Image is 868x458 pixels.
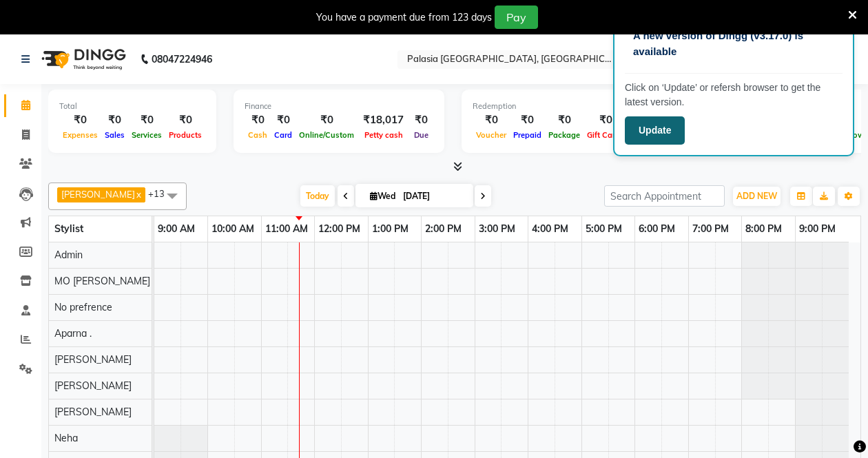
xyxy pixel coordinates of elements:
[245,130,271,140] span: Cash
[148,188,175,199] span: +13
[473,101,658,112] div: Redemption
[545,130,583,140] span: Package
[545,112,583,128] div: ₹0
[399,186,468,207] input: 2025-09-03
[409,112,433,128] div: ₹0
[625,81,843,110] p: Click on ‘Update’ or refersh browser to get the latest version.
[315,219,364,239] a: 12:00 PM
[245,112,271,128] div: ₹0
[54,353,132,366] span: [PERSON_NAME]
[54,406,132,418] span: [PERSON_NAME]
[411,130,432,140] span: Due
[54,432,78,444] span: Neha
[208,219,258,239] a: 10:00 AM
[54,275,150,287] span: MO [PERSON_NAME]
[583,112,628,128] div: ₹0
[154,219,198,239] a: 9:00 AM
[583,130,628,140] span: Gift Cards
[101,112,128,128] div: ₹0
[296,130,358,140] span: Online/Custom
[369,219,412,239] a: 1:00 PM
[61,189,135,200] span: [PERSON_NAME]
[54,249,83,261] span: Admin
[495,6,538,29] button: Pay
[300,185,335,207] span: Today
[135,189,141,200] a: x
[528,219,572,239] a: 4:00 PM
[689,219,732,239] a: 7:00 PM
[510,130,545,140] span: Prepaid
[736,191,777,201] span: ADD NEW
[475,219,519,239] a: 3:00 PM
[361,130,406,140] span: Petty cash
[316,10,492,25] div: You have a payment due from 123 days
[262,219,311,239] a: 11:00 AM
[625,116,685,145] button: Update
[165,130,205,140] span: Products
[128,112,165,128] div: ₹0
[101,130,128,140] span: Sales
[296,112,358,128] div: ₹0
[54,379,132,392] span: [PERSON_NAME]
[54,222,83,235] span: Stylist
[510,112,545,128] div: ₹0
[358,112,409,128] div: ₹18,017
[582,219,626,239] a: 5:00 PM
[59,130,101,140] span: Expenses
[245,101,433,112] div: Finance
[54,327,92,340] span: Aparna .
[271,130,296,140] span: Card
[54,301,112,313] span: No prefrence
[796,219,839,239] a: 9:00 PM
[473,130,510,140] span: Voucher
[59,101,205,112] div: Total
[35,40,130,79] img: logo
[473,112,510,128] div: ₹0
[604,185,725,207] input: Search Appointment
[165,112,205,128] div: ₹0
[128,130,165,140] span: Services
[733,187,781,206] button: ADD NEW
[152,40,212,79] b: 08047224946
[742,219,785,239] a: 8:00 PM
[635,219,679,239] a: 6:00 PM
[59,112,101,128] div: ₹0
[271,112,296,128] div: ₹0
[633,28,834,59] p: A new version of Dingg (v3.17.0) is available
[366,191,399,201] span: Wed
[422,219,465,239] a: 2:00 PM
